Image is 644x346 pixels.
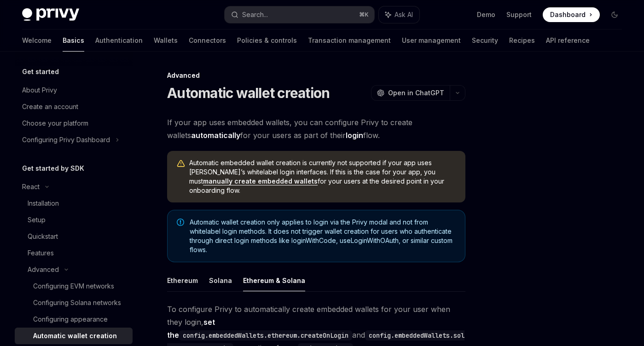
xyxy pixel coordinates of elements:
[371,85,450,101] button: Open in ChatGPT
[28,248,54,259] div: Features
[15,278,133,294] a: Configuring EVM networks
[28,264,59,275] div: Advanced
[22,101,78,112] div: Create an account
[95,29,143,52] a: Authentication
[189,29,226,52] a: Connectors
[15,82,133,98] a: About Privy
[359,11,369,18] span: ⌘ K
[63,29,84,52] a: Basics
[402,29,461,52] a: User management
[167,270,198,291] button: Ethereum
[191,131,240,140] strong: automatically
[22,181,40,192] div: React
[177,219,184,226] svg: Note
[154,29,178,52] a: Wallets
[190,218,456,254] span: Automatic wallet creation only applies to login via the Privy modal and not from whitelabel login...
[15,245,133,261] a: Features
[176,159,186,168] svg: Warning
[346,131,363,140] strong: login
[28,198,59,209] div: Installation
[167,317,352,340] strong: set the
[15,294,133,311] a: Configuring Solana networks
[243,270,305,291] button: Ethereum & Solana
[22,85,57,96] div: About Privy
[22,134,110,145] div: Configuring Privy Dashboard
[242,9,268,20] div: Search...
[33,297,121,308] div: Configuring Solana networks
[33,330,117,341] div: Automatic wallet creation
[28,214,46,225] div: Setup
[379,6,419,23] button: Ask AI
[203,177,318,185] a: manually create embedded wallets
[167,71,465,80] div: Advanced
[607,7,622,22] button: Toggle dark mode
[550,10,586,19] span: Dashboard
[15,98,133,115] a: Create an account
[15,212,133,228] a: Setup
[33,281,114,292] div: Configuring EVM networks
[543,7,600,22] a: Dashboard
[22,118,88,129] div: Choose your platform
[189,158,456,195] span: Automatic embedded wallet creation is currently not supported if your app uses [PERSON_NAME]’s wh...
[15,328,133,344] a: Automatic wallet creation
[167,116,465,142] span: If your app uses embedded wallets, you can configure Privy to create wallets for your users as pa...
[15,195,133,212] a: Installation
[237,29,297,52] a: Policies & controls
[28,231,58,242] div: Quickstart
[33,314,108,325] div: Configuring appearance
[395,10,413,19] span: Ask AI
[388,88,444,98] span: Open in ChatGPT
[15,115,133,132] a: Choose your platform
[509,29,535,52] a: Recipes
[179,330,352,340] code: config.embeddedWallets.ethereum.createOnLogin
[15,228,133,245] a: Quickstart
[209,270,232,291] button: Solana
[22,8,79,21] img: dark logo
[15,311,133,328] a: Configuring appearance
[22,163,84,174] h5: Get started by SDK
[22,29,52,52] a: Welcome
[225,6,375,23] button: Search...⌘K
[22,66,59,77] h5: Get started
[477,10,495,19] a: Demo
[546,29,590,52] a: API reference
[506,10,532,19] a: Support
[472,29,498,52] a: Security
[308,29,391,52] a: Transaction management
[167,85,330,101] h1: Automatic wallet creation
